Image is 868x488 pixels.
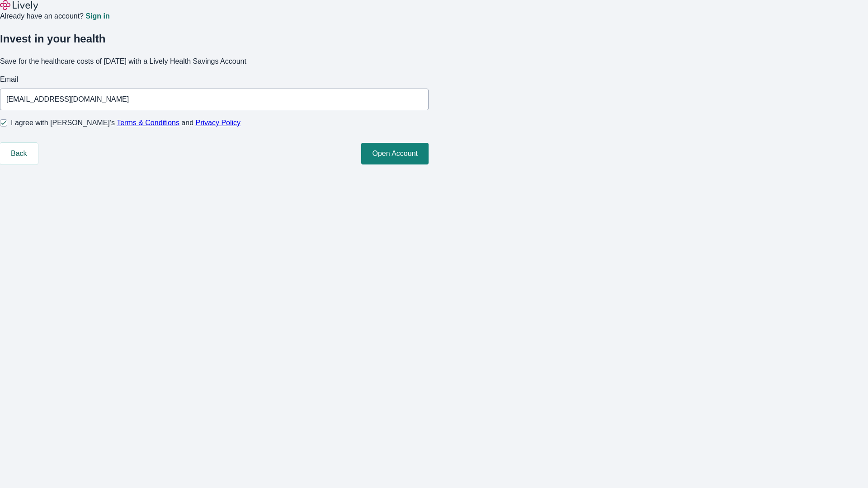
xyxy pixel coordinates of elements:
button: Open Account [361,143,429,164]
a: Terms & Conditions [117,119,179,127]
span: I agree with [PERSON_NAME]’s and [11,117,241,128]
a: Privacy Policy [196,119,241,127]
a: Sign in [85,13,109,20]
